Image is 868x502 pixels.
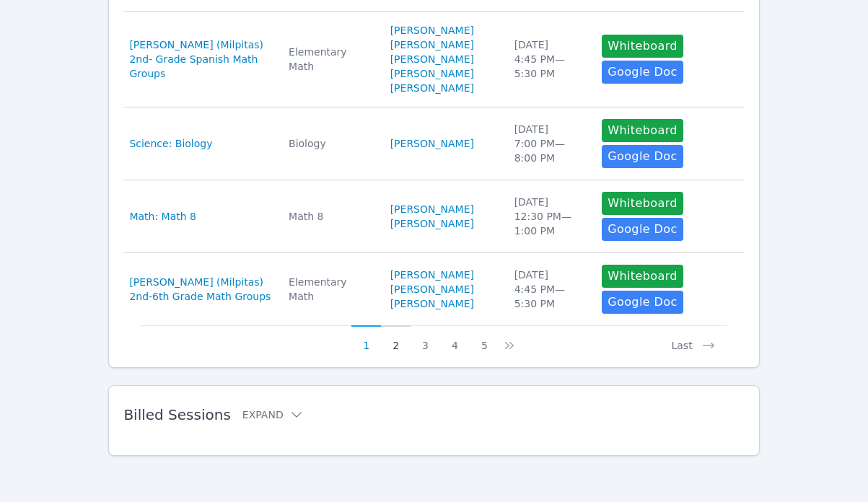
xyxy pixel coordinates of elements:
[514,38,585,81] div: [DATE] 4:45 PM — 5:30 PM
[602,119,683,142] button: Whiteboard
[129,275,271,304] a: [PERSON_NAME] (Milpitas) 2nd-6th Grade Math Groups
[123,406,230,423] span: Billed Sessions
[514,268,585,311] div: [DATE] 4:45 PM — 5:30 PM
[390,38,474,52] a: [PERSON_NAME]
[390,52,474,66] a: [PERSON_NAME]
[602,145,683,168] a: Google Doc
[123,107,744,180] tr: Science: BiologyBiology[PERSON_NAME][DATE]7:00 PM—8:00 PMWhiteboardGoogle Doc
[129,38,271,81] a: [PERSON_NAME] (Milpitas) 2nd- Grade Spanish Math Groups
[470,325,499,353] button: 5
[123,180,744,253] tr: Math: Math 8Math 8[PERSON_NAME] [PERSON_NAME][DATE]12:30 PM—1:00 PMWhiteboardGoogle Doc
[411,325,440,353] button: 3
[390,202,497,231] a: [PERSON_NAME] [PERSON_NAME]
[602,61,683,84] a: Google Doc
[514,122,585,165] div: [DATE] 7:00 PM — 8:00 PM
[351,325,381,353] button: 1
[390,136,474,151] a: [PERSON_NAME]
[602,265,683,288] button: Whiteboard
[602,291,683,314] a: Google Doc
[602,35,683,58] button: Whiteboard
[242,408,304,422] button: Expand
[390,268,474,282] a: [PERSON_NAME]
[390,282,474,296] a: [PERSON_NAME]
[129,136,212,151] a: Science: Biology
[289,209,373,224] div: Math 8
[440,325,470,353] button: 4
[390,296,474,311] a: [PERSON_NAME]
[602,192,683,215] button: Whiteboard
[289,45,373,74] div: Elementary Math
[123,253,744,325] tr: [PERSON_NAME] (Milpitas) 2nd-6th Grade Math GroupsElementary Math[PERSON_NAME][PERSON_NAME][PERSO...
[514,195,585,238] div: [DATE] 12:30 PM — 1:00 PM
[129,209,196,224] a: Math: Math 8
[390,66,474,81] a: [PERSON_NAME]
[381,325,411,353] button: 2
[390,81,474,95] a: [PERSON_NAME]
[123,12,744,107] tr: [PERSON_NAME] (Milpitas) 2nd- Grade Spanish Math GroupsElementary Math[PERSON_NAME][PERSON_NAME][...
[289,136,373,151] div: Biology
[289,275,373,304] div: Elementary Math
[390,23,474,38] a: [PERSON_NAME]
[659,325,727,353] button: Last
[602,218,683,241] a: Google Doc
